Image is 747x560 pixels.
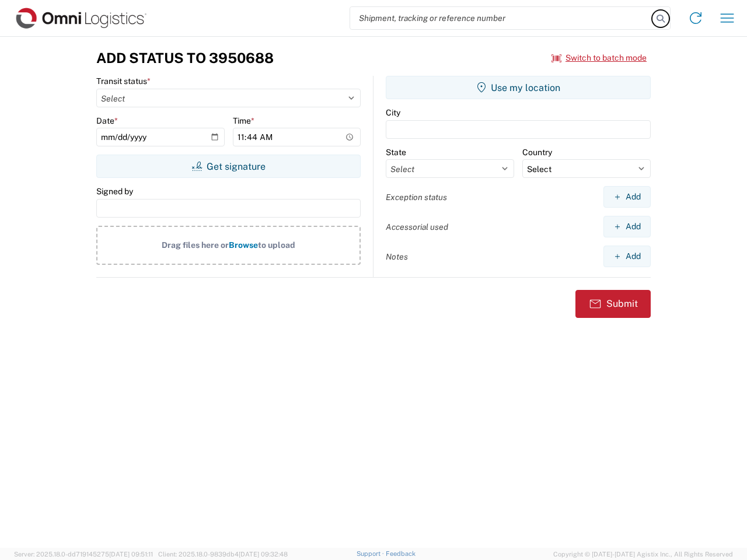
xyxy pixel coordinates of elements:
[386,107,400,118] label: City
[603,186,651,208] button: Add
[109,551,153,558] span: [DATE] 09:51:11
[603,246,651,267] button: Add
[386,192,447,202] label: Exception status
[553,549,733,559] span: Copyright © [DATE]-[DATE] Agistix Inc., All Rights Reserved
[386,147,406,157] label: State
[603,216,651,237] button: Add
[386,251,408,262] label: Notes
[96,76,151,86] label: Transit status
[96,50,274,66] h3: Add Status to 3950688
[162,240,229,250] span: Drag files here or
[522,147,552,157] label: Country
[386,76,651,99] button: Use my location
[551,48,647,68] button: Switch to batch mode
[386,222,448,232] label: Accessorial used
[575,290,651,318] button: Submit
[229,240,258,250] span: Browse
[357,550,386,557] a: Support
[96,116,118,126] label: Date
[96,155,361,178] button: Get signature
[386,550,416,557] a: Feedback
[350,7,652,29] input: Shipment, tracking or reference number
[96,186,133,197] label: Signed by
[239,551,288,558] span: [DATE] 09:32:48
[258,240,295,250] span: to upload
[14,551,153,558] span: Server: 2025.18.0-dd719145275
[233,116,254,126] label: Time
[158,551,288,558] span: Client: 2025.18.0-9839db4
